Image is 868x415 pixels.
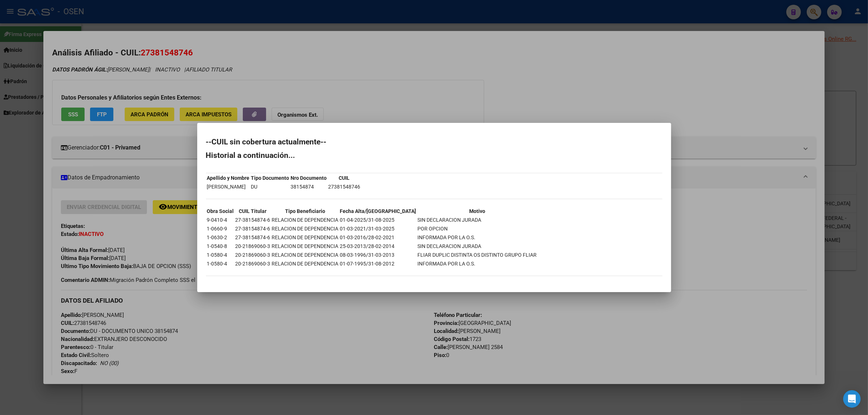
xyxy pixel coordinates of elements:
[207,207,234,215] th: Obra Social
[340,207,417,215] th: Fecha Alta/[GEOGRAPHIC_DATA]
[207,174,250,182] th: Apellido y Nombre
[272,225,339,233] td: RELACION DE DEPENDENCIA
[843,390,861,408] div: Open Intercom Messenger
[207,183,250,191] td: [PERSON_NAME]
[340,233,417,241] td: 01-03-2016/28-02-2021
[417,225,537,233] td: POR OPCION
[340,216,417,224] td: 01-04-2025/31-08-2025
[417,216,537,224] td: SIN DECLARACION JURADA
[328,174,361,182] th: CUIL
[417,207,537,215] th: Motivo
[206,152,662,159] h2: Historial a continuación...
[272,207,339,215] th: Tipo Beneficiario
[235,242,271,250] td: 20-21869060-3
[235,225,271,233] td: 27-38154874-6
[417,251,537,259] td: FLIAR DUPLIC DISTINTA OS DISTINTO GRUPO FLIAR
[272,251,339,259] td: RELACION DE DEPENDENCIA
[235,216,271,224] td: 27-38154874-6
[340,242,417,250] td: 25-03-2013/28-02-2014
[340,225,417,233] td: 01-03-2021/31-03-2025
[235,207,271,215] th: CUIL Titular
[207,251,234,259] td: 1-0580-4
[340,260,417,268] td: 01-07-1995/31-08-2012
[251,183,290,191] td: DU
[207,225,234,233] td: 1-0660-9
[235,251,271,259] td: 20-21869060-3
[417,242,537,250] td: SIN DECLARACION JURADA
[207,242,234,250] td: 1-0540-8
[272,260,339,268] td: RELACION DE DEPENDENCIA
[417,260,537,268] td: INFORMADA POR LA O.S.
[206,138,662,146] h2: --CUIL sin cobertura actualmente--
[207,216,234,224] td: 9-0410-4
[251,174,290,182] th: Tipo Documento
[272,242,339,250] td: RELACION DE DEPENDENCIA
[417,233,537,241] td: INFORMADA POR LA O.S.
[207,233,234,241] td: 1-0630-2
[235,260,271,268] td: 20-21869060-3
[291,174,327,182] th: Nro Documento
[272,233,339,241] td: RELACION DE DEPENDENCIA
[340,251,417,259] td: 08-03-1996/31-03-2013
[207,260,234,268] td: 1-0580-4
[235,233,271,241] td: 27-38154874-6
[272,216,339,224] td: RELACION DE DEPENDENCIA
[328,183,361,191] td: 27381548746
[291,183,327,191] td: 38154874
